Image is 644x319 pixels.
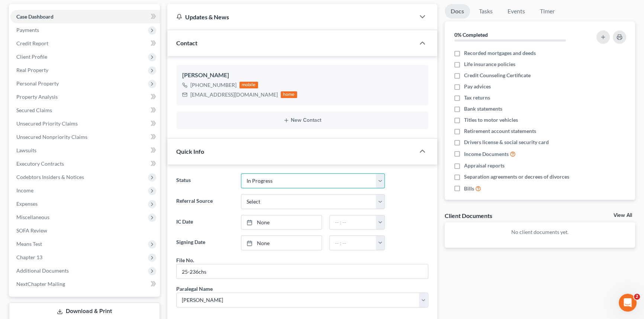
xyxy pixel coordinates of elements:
[16,27,39,33] span: Payments
[464,139,549,146] span: Drivers license & social security card
[241,215,321,230] a: None
[464,185,474,192] span: Bills
[173,173,237,188] label: Status
[634,294,640,300] span: 2
[16,94,58,100] span: Property Analysis
[16,134,87,140] span: Unsecured Nonpriority Claims
[464,173,569,180] span: Separation agreements or decrees of divorces
[10,224,160,237] a: SOFA Review
[16,267,69,274] span: Additional Documents
[464,150,509,158] span: Income Documents
[239,82,258,88] div: mobile
[173,215,237,230] label: IC Date
[16,201,38,207] span: Expenses
[464,72,531,79] span: Credit Counseling Certificate
[16,227,47,234] span: SOFA Review
[177,264,428,279] input: --
[10,130,160,144] a: Unsecured Nonpriority Claims
[173,235,237,250] label: Signing Date
[281,91,297,98] div: home
[190,81,236,89] div: [PHONE_NUMBER]
[464,49,536,57] span: Recorded mortgages and deeds
[445,4,470,19] a: Docs
[16,80,59,87] span: Personal Property
[502,4,531,19] a: Events
[241,236,321,250] a: None
[464,116,518,124] span: Titles to motor vehicles
[16,174,84,180] span: Codebtors Insiders & Notices
[464,94,490,101] span: Tax returns
[176,256,194,264] div: File No.
[464,105,502,113] span: Bank statements
[10,90,160,104] a: Property Analysis
[176,13,406,21] div: Updates & News
[16,241,42,247] span: Means Test
[16,120,78,127] span: Unsecured Priority Claims
[451,228,629,236] p: No client documents yet.
[534,4,561,19] a: Timer
[464,61,515,68] span: Life insurance policies
[16,147,36,153] span: Lawsuits
[16,187,33,193] span: Income
[10,10,160,23] a: Case Dashboard
[16,160,64,167] span: Executory Contracts
[10,104,160,117] a: Secured Claims
[330,215,377,230] input: -- : --
[190,91,278,98] div: [EMAIL_ADDRESS][DOMAIN_NAME]
[10,37,160,50] a: Credit Report
[182,117,422,123] button: New Contact
[330,236,377,250] input: -- : --
[16,281,65,287] span: NextChapter Mailing
[10,157,160,170] a: Executory Contracts
[10,117,160,130] a: Unsecured Priority Claims
[10,144,160,157] a: Lawsuits
[182,71,422,80] div: [PERSON_NAME]
[464,162,505,169] span: Appraisal reports
[454,32,488,38] strong: 0% Completed
[464,127,536,135] span: Retirement account statements
[619,294,637,312] iframe: Intercom live chat
[16,214,49,220] span: Miscellaneous
[16,107,52,113] span: Secured Claims
[176,148,204,155] span: Quick Info
[173,194,237,209] label: Referral Source
[16,53,47,60] span: Client Profile
[176,285,213,293] div: Paralegal Name
[10,277,160,291] a: NextChapter Mailing
[16,13,54,20] span: Case Dashboard
[445,212,492,219] div: Client Documents
[464,83,491,90] span: Pay advices
[473,4,499,19] a: Tasks
[614,213,632,218] a: View All
[16,67,48,73] span: Real Property
[16,254,42,260] span: Chapter 13
[176,39,197,46] span: Contact
[16,40,48,46] span: Credit Report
